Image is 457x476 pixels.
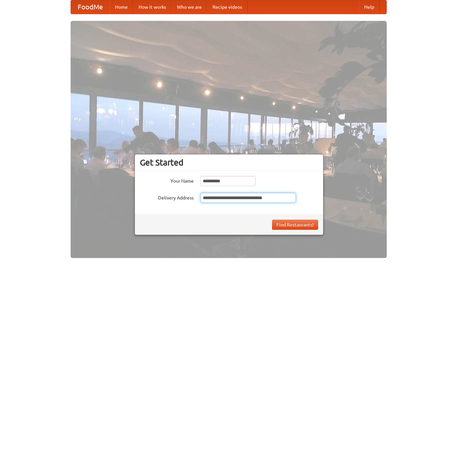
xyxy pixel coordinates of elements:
button: Find Restaurants! [272,220,318,230]
h3: Get Started [140,157,318,168]
a: Who we are [172,0,207,14]
a: Home [110,0,133,14]
a: How it works [133,0,172,14]
a: Recipe videos [207,0,247,14]
a: FoodMe [71,0,110,14]
label: Your Name [140,176,194,184]
a: Help [359,0,380,14]
label: Delivery Address [140,193,194,201]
